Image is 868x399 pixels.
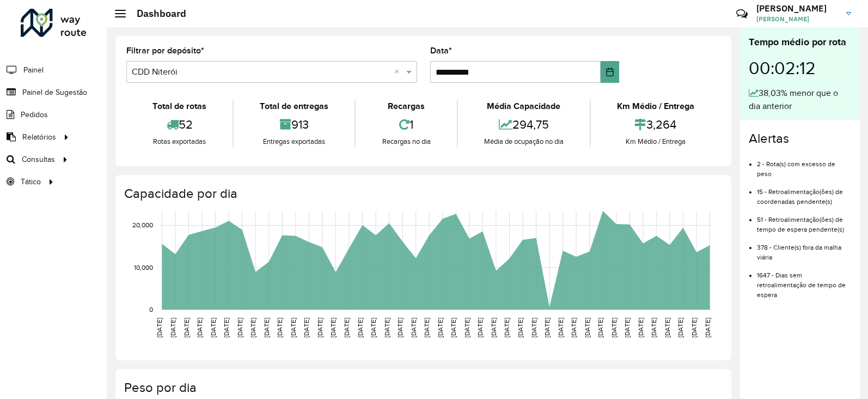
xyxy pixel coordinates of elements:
text: [DATE] [210,318,217,337]
text: [DATE] [650,318,657,337]
h4: Alertas [749,131,851,147]
li: 15 - Retroalimentação(ões) de coordenadas pendente(s) [757,179,851,207]
text: [DATE] [396,318,404,337]
label: Data [430,44,452,57]
text: [DATE] [169,318,176,337]
text: [DATE] [410,318,417,337]
div: 52 [129,113,230,136]
text: [DATE] [677,318,684,337]
text: [DATE] [223,318,230,337]
text: [DATE] [503,318,510,337]
text: [DATE] [263,318,270,337]
li: 378 - Cliente(s) fora da malha viária [757,234,851,262]
div: Km Médio / Entrega [594,136,718,147]
text: [DATE] [303,318,310,337]
text: [DATE] [704,318,711,337]
text: [DATE] [664,318,671,337]
text: [DATE] [476,318,484,337]
div: Recargas [358,100,454,113]
text: [DATE] [156,318,163,337]
text: [DATE] [370,318,377,337]
li: 1647 - Dias sem retroalimentação de tempo de espera [757,262,851,300]
text: [DATE] [690,318,698,337]
text: [DATE] [383,318,390,337]
text: [DATE] [584,318,591,337]
text: [DATE] [490,318,497,337]
div: Km Médio / Entrega [594,100,718,113]
div: Média Capacidade [461,100,587,113]
text: [DATE] [570,318,577,337]
span: [PERSON_NAME] [756,14,838,24]
span: Clear all [394,65,404,78]
text: [DATE] [450,318,457,337]
text: [DATE] [517,318,524,337]
text: [DATE] [624,318,631,337]
div: Recargas no dia [358,136,454,147]
span: Consultas [22,154,55,165]
div: 294,75 [461,113,587,136]
h2: Dashboard [126,8,186,20]
div: 1 [358,113,454,136]
text: [DATE] [530,318,537,337]
li: 51 - Retroalimentação(ões) de tempo de espera pendente(s) [757,207,851,234]
text: [DATE] [543,318,551,337]
text: [DATE] [423,318,430,337]
div: 3,264 [594,113,718,136]
text: [DATE] [357,318,364,337]
text: 0 [149,306,153,313]
li: 2 - Rota(s) com excesso de peso [757,151,851,179]
span: Relatórios [22,131,56,143]
div: Total de entregas [236,100,352,113]
div: 38,03% menor que o dia anterior [749,87,851,113]
text: [DATE] [329,318,337,337]
div: Média de ocupação no dia [461,136,587,147]
a: Contato Rápido [730,2,754,26]
text: [DATE] [183,318,190,337]
text: [DATE] [597,318,604,337]
h4: Peso por dia [124,380,720,396]
button: Choose Date [601,61,619,83]
text: [DATE] [343,318,350,337]
span: Pedidos [21,109,48,120]
span: Painel de Sugestão [22,87,87,98]
text: [DATE] [249,318,256,337]
text: [DATE] [437,318,444,337]
text: [DATE] [610,318,618,337]
text: [DATE] [316,318,323,337]
div: Tempo médio por rota [749,35,851,50]
div: 913 [236,113,352,136]
span: Painel [23,64,44,76]
h3: [PERSON_NAME] [756,3,838,14]
text: 10,000 [134,264,153,271]
div: Rotas exportadas [129,136,230,147]
div: 00:02:12 [749,50,851,87]
text: [DATE] [236,318,243,337]
div: Entregas exportadas [236,136,352,147]
label: Filtrar por depósito [126,44,204,57]
div: Total de rotas [129,100,230,113]
span: Tático [21,176,41,188]
text: [DATE] [290,318,297,337]
text: [DATE] [557,318,564,337]
h4: Capacidade por dia [124,186,720,202]
text: 20,000 [132,222,153,229]
text: [DATE] [463,318,470,337]
text: [DATE] [196,318,203,337]
text: [DATE] [637,318,644,337]
text: [DATE] [276,318,283,337]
